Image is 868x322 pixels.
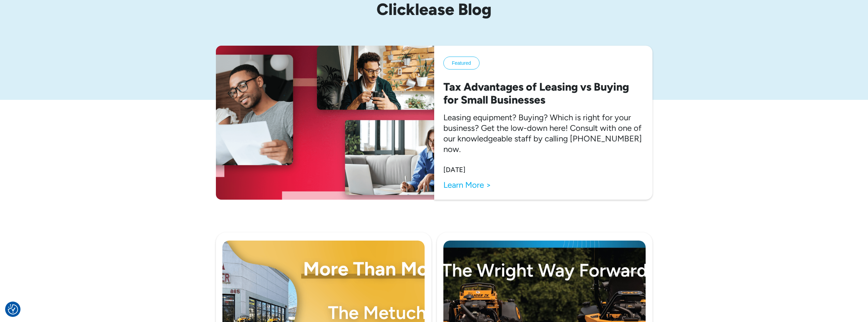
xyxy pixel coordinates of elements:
p: Leasing equipment? Buying? Which is right for your business? Get the low-down here! Consult with ... [443,112,643,155]
h2: Tax Advantages of Leasing vs Buying for Small Businesses [443,80,643,107]
div: [DATE] [443,165,466,174]
a: Learn More > [443,180,491,190]
h1: Clicklease Blog [274,0,594,18]
div: Featured [452,60,471,66]
button: Consent Preferences [8,304,18,315]
img: Revisit consent button [8,304,18,315]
